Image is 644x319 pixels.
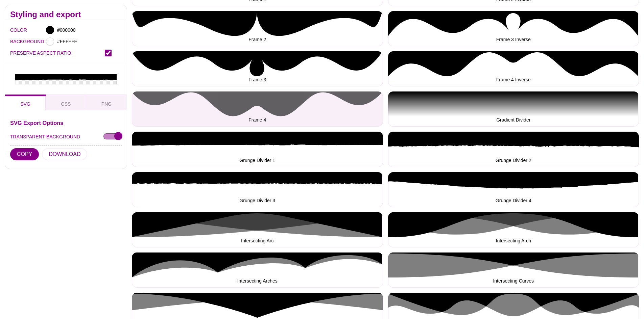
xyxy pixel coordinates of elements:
button: Intersecting Curves [388,252,639,288]
span: PNG [101,101,112,107]
label: PRESERVE ASPECT RATIO [10,49,105,57]
button: Frame 4 [132,91,383,127]
button: Gradient Divider [388,91,639,127]
button: Grunge Divider 1 [132,132,383,167]
button: Intersecting Arc [132,212,383,247]
button: PNG [86,95,127,110]
button: COPY [10,148,39,160]
button: Frame 4 Inverse [388,51,639,86]
button: Grunge Divider 2 [388,132,639,167]
label: COLOR [10,26,19,34]
button: Grunge Divider 3 [132,172,383,207]
span: CSS [61,101,71,107]
h3: SVG Export Options [10,120,122,126]
button: Grunge Divider 4 [388,172,639,207]
label: BACKGROUND [10,37,19,46]
label: TRANSPARENT BACKGROUND [10,132,80,141]
button: CSS [46,95,86,110]
h2: Styling and export [10,12,122,17]
button: Frame 3 [132,51,383,86]
button: Intersecting Arch [388,212,639,247]
button: Frame 2 [132,11,383,46]
button: DOWNLOAD [42,148,87,160]
button: Frame 3 Inverse [388,11,639,46]
button: Intersecting Arches [132,252,383,288]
